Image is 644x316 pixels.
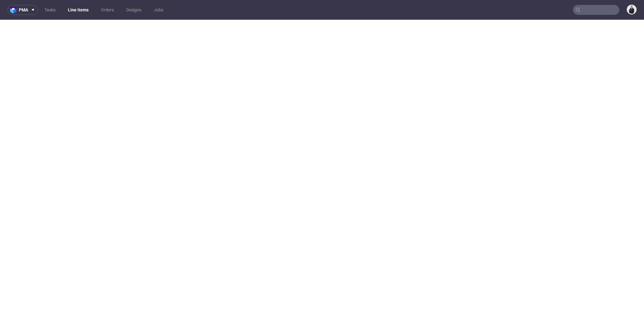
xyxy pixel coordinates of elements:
a: Tasks [41,5,59,15]
a: Designs [123,5,145,15]
a: Jobs [150,5,167,15]
img: Adrian Margula [627,5,636,14]
span: pma [19,8,28,12]
button: pma [7,5,38,15]
img: logo [10,6,19,14]
a: Line Items [64,5,92,15]
a: Orders [97,5,118,15]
